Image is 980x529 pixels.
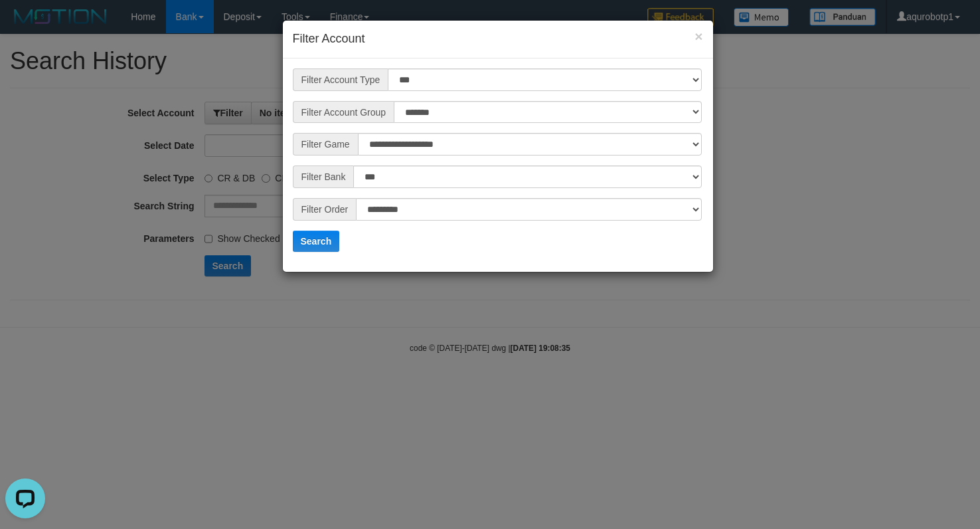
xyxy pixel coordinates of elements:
label: Filter Account Group [293,101,394,124]
label: Filter Bank [293,165,354,188]
label: Filter Account Type [293,68,388,91]
button: Open LiveChat chat widget [5,5,45,45]
button: Search [293,231,340,252]
label: Filter Game [293,133,358,156]
h4: Filter Account [293,31,703,48]
button: × [694,29,702,43]
label: Filter Order [293,198,357,221]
